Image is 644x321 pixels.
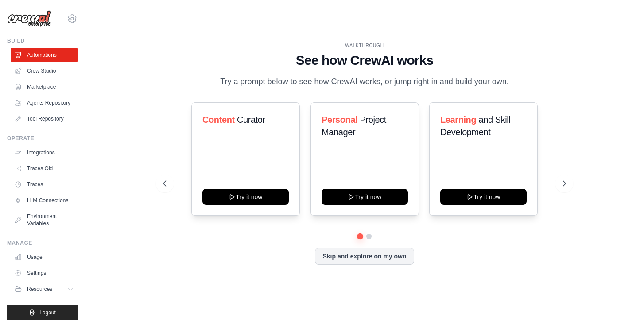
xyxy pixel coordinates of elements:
span: Curator [237,115,265,125]
a: Agents Repository [11,96,78,110]
span: Content [202,115,235,125]
a: Marketplace [11,80,78,94]
a: Traces [11,177,78,192]
span: Learning [440,115,476,125]
button: Try it now [440,189,527,205]
span: Project Manager [322,115,386,137]
a: Tool Repository [11,112,78,126]
button: Try it now [322,189,408,205]
a: LLM Connections [11,193,78,207]
img: Logo [7,10,51,27]
div: Build [7,37,78,44]
span: Resources [27,286,52,293]
a: Crew Studio [11,64,78,78]
button: Resources [11,282,78,296]
span: Logout [39,309,56,316]
p: Try a prompt below to see how CrewAI works, or jump right in and build your own. [216,75,513,88]
div: WALKTHROUGH [163,42,566,49]
a: Traces Old [11,161,78,176]
button: Try it now [202,189,289,205]
a: Automations [11,48,78,62]
button: Skip and explore on my own [315,248,414,265]
div: Manage [7,239,78,247]
a: Integrations [11,145,78,160]
h1: See how CrewAI works [163,52,566,68]
a: Usage [11,250,78,264]
span: Personal [322,115,357,125]
button: Logout [7,305,78,320]
a: Settings [11,266,78,280]
div: Operate [7,135,78,142]
a: Environment Variables [11,209,78,231]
